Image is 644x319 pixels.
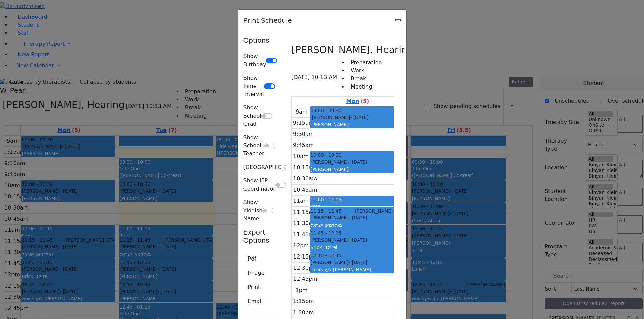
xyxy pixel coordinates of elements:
button: Pdf [243,252,261,265]
h3: [PERSON_NAME], Hearing [291,44,413,56]
div: Brick, Tzirel [311,244,404,251]
h5: Print Schedule [243,15,292,25]
label: Show IEP Coordinator [243,177,275,193]
div: [PERSON_NAME] [311,114,404,121]
div: 1pm [294,286,309,294]
label: Show School Teacher [243,133,264,158]
label: Show Yiddish Name [243,198,263,223]
span: [PERSON_NAME] UTA [355,207,403,214]
div: [PERSON_NAME] [311,158,404,165]
div: 9:45am [292,141,315,149]
span: [DATE] 10:13 AM [291,73,337,81]
a: September 1, 2025 [345,97,370,106]
button: Print [243,281,265,294]
h5: Export Options [243,228,277,244]
li: Preparation [348,58,382,67]
span: 10:00 - 10:30 [311,152,342,158]
span: 09:00 - 09:30 [311,107,342,114]
li: Work [348,67,382,75]
span: 11:00 - 11:15 [311,197,342,202]
div: 11:45am [292,230,319,239]
div: לעבאוויטש [PERSON_NAME] [311,266,404,273]
span: - [DATE] [349,159,367,165]
div: 12:15pm [292,253,319,261]
div: [PERSON_NAME] [311,214,404,221]
span: - [DATE] [349,237,367,243]
li: Break [348,75,382,83]
div: 12pm [292,242,310,250]
span: - [DATE] [350,115,368,120]
div: 9:15am [292,119,315,127]
div: [PERSON_NAME] [311,121,404,128]
li: Meeting [348,83,382,91]
div: 12:30pm [292,264,319,272]
div: 10:30am [292,175,319,183]
label: Show Birthday [243,52,266,69]
div: 10am [292,152,310,161]
div: [PERSON_NAME] [311,237,404,243]
div: 10:15am [292,164,319,172]
div: [PERSON_NAME] [311,281,404,288]
div: Prep [311,203,404,210]
div: 11:15am [292,208,319,216]
div: 1:30pm [292,309,315,317]
div: 9am [294,108,309,116]
span: - [DATE] [349,215,367,220]
div: 9:30am [292,130,315,138]
div: Grade 8 [311,174,404,180]
label: Show School Grad [243,104,261,128]
div: גאלדמאן ישראל [311,222,404,228]
div: [PERSON_NAME] [311,274,404,281]
span: 11:15 - 11:45 [311,207,342,214]
div: [PERSON_NAME] [311,259,404,266]
div: ק"ג [311,289,404,296]
span: 12:15 - 12:45 [311,252,342,259]
div: 1:15pm [292,297,315,305]
label: [GEOGRAPHIC_DATA] [243,163,300,171]
span: - [DATE] [349,260,367,265]
div: 11am [292,197,310,205]
button: Email [243,295,267,308]
button: Close [395,19,401,21]
label: Show Time Interval [243,74,264,98]
div: 11:30am [292,219,319,227]
div: [PERSON_NAME] [311,166,404,173]
h5: Options [243,36,277,44]
div: 12:45pm [292,275,319,283]
button: Image [243,267,269,279]
div: 10:45am [292,186,319,194]
span: 11:45 - 12:15 [311,230,342,237]
label: (5) [361,97,369,105]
